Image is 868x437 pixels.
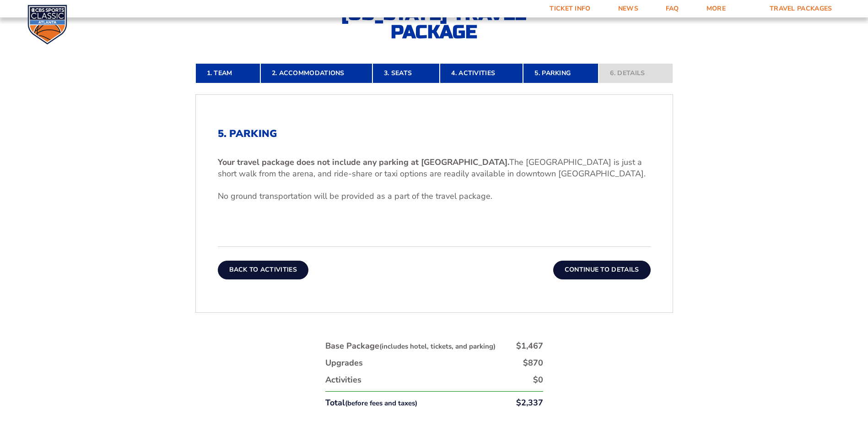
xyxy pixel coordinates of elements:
[27,5,67,44] img: CBS Sports Classic
[516,340,543,352] div: $1,467
[440,63,523,83] a: 4. Activities
[260,63,372,83] a: 2. Accommodations
[218,128,651,140] h2: 5. Parking
[195,63,260,83] a: 1. Team
[325,397,417,409] div: Total
[325,357,363,369] div: Upgrades
[218,157,651,180] p: The [GEOGRAPHIC_DATA] is just a short walk from the arena, and ride-share or taxi options are rea...
[325,374,361,386] div: Activities
[334,5,535,41] h2: [US_STATE] Travel Package
[379,342,496,351] small: (includes hotel, tickets, and parking)
[372,63,440,83] a: 3. Seats
[553,261,651,279] button: Continue To Details
[218,261,308,279] button: Back To Activities
[523,357,543,369] div: $870
[218,191,651,202] p: No ground transportation will be provided as a part of the travel package.
[345,399,417,408] small: (before fees and taxes)
[533,374,543,386] div: $0
[516,397,543,409] div: $2,337
[218,157,509,168] b: Your travel package does not include any parking at [GEOGRAPHIC_DATA].
[325,340,496,352] div: Base Package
